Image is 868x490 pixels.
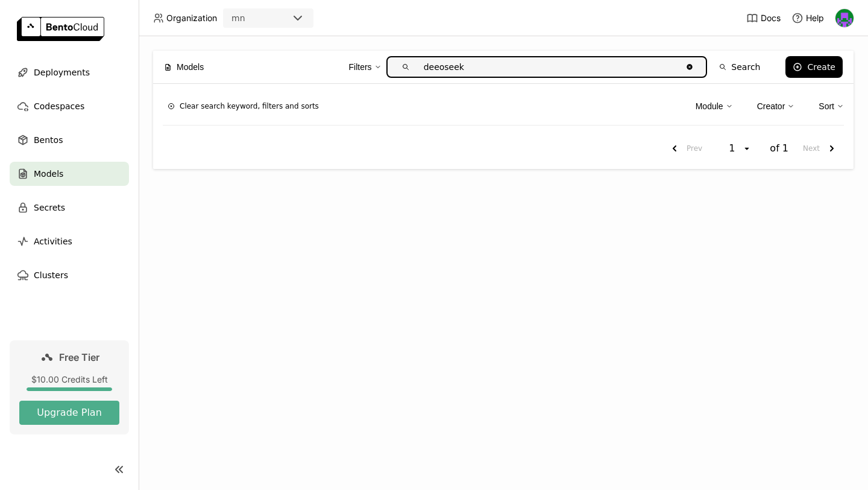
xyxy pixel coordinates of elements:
a: Bentos [10,128,129,152]
div: Creator [757,100,785,113]
div: Create [807,62,835,72]
div: Sort [819,100,834,113]
a: Free Tier$10.00 Credits LeftUpgrade Plan [10,340,129,434]
div: Help [791,12,824,24]
input: Selected mn. [247,13,248,25]
span: Secrets [34,200,65,215]
svg: Clear value [685,63,694,71]
span: Bentos [34,133,63,147]
a: Deployments [10,60,129,84]
span: Clusters [34,268,68,282]
div: 1 [725,142,742,154]
div: Filters [349,60,372,74]
button: Clear search keyword, filters and sorts [163,98,324,115]
div: mn [231,12,245,24]
button: next page. current page 1 of 1 [798,138,844,159]
a: Activities [10,229,129,253]
button: previous page. current page 1 of 1 [662,138,707,159]
img: logo [17,17,104,41]
a: Codespaces [10,94,129,118]
span: Help [806,13,824,24]
span: Activities [34,234,72,249]
button: Create [785,56,843,78]
div: $10.00 Credits Left [19,374,119,385]
span: Docs [761,13,781,24]
div: Sort [819,94,844,119]
span: Models [34,167,63,181]
a: Models [10,162,129,186]
button: Upgrade Plan [19,401,119,425]
span: Organization [166,13,217,24]
a: Docs [746,12,781,24]
span: Codespaces [34,99,84,113]
div: Module [696,94,733,119]
div: Creator [757,94,795,119]
div: Filters [349,54,382,80]
span: Models [177,60,204,74]
span: Deployments [34,65,90,80]
div: Module [696,100,723,113]
a: Clusters [10,263,129,287]
svg: open [742,144,752,153]
a: Secrets [10,196,129,220]
span: of 1 [770,142,788,154]
button: Search [712,56,767,78]
img: kkk mmm [835,9,854,27]
span: Free Tier [59,351,99,363]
